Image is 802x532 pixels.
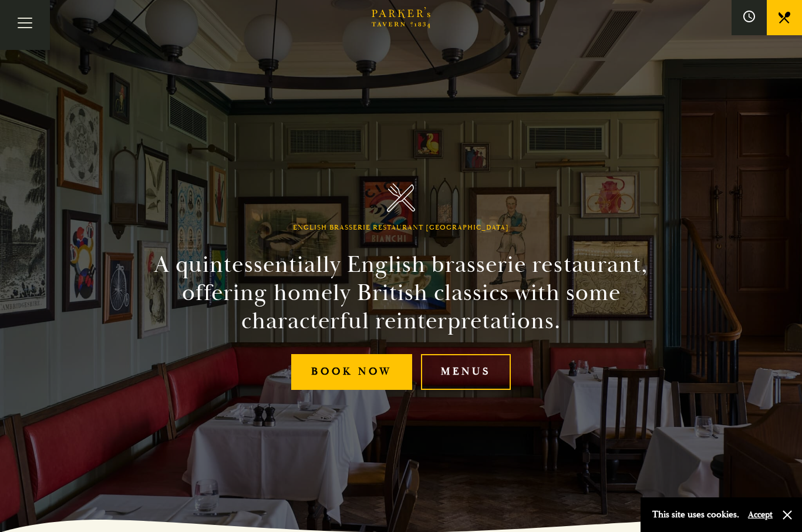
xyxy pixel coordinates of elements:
a: Book Now [291,354,412,390]
h1: English Brasserie Restaurant [GEOGRAPHIC_DATA] [293,224,509,232]
h2: A quintessentially English brasserie restaurant, offering homely British classics with some chara... [133,251,669,335]
button: Close and accept [781,509,793,521]
p: This site uses cookies. [652,506,739,523]
img: Parker's Tavern Brasserie Cambridge [387,183,416,212]
button: Accept [748,509,773,520]
a: Menus [421,354,511,390]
